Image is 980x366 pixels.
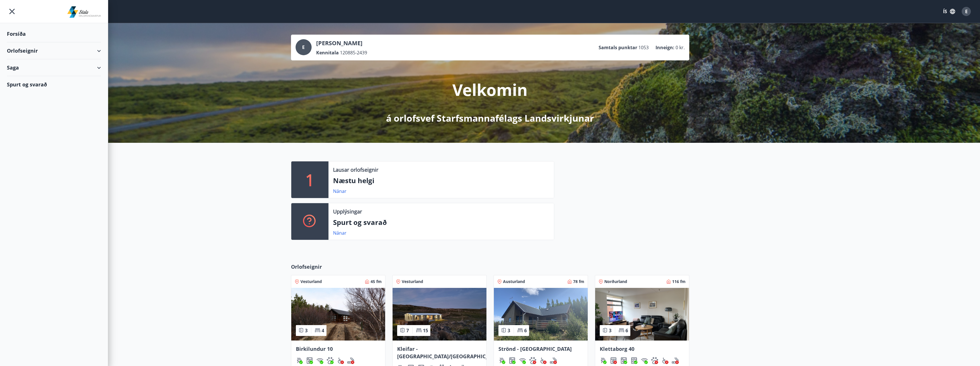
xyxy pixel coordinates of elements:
span: 3 [609,327,611,334]
div: Saga [7,59,101,76]
img: QNIUl6Cv9L9rHgMXwuzGLuiJOj7RKqxk9mBFPqjq.svg [672,357,679,364]
div: Þráðlaust net [641,357,648,364]
span: E [302,44,305,50]
p: Inneign : [656,44,674,51]
div: Þurrkari [610,357,617,364]
img: union_logo [67,6,101,18]
button: E [959,5,973,18]
span: 120885-2439 [340,50,367,56]
img: pxcaIm5dSOV3FS4whs1soiYWTwFQvksT25a9J10C.svg [529,357,536,364]
div: Forsíða [7,25,101,42]
img: 8IYIKVZQyRlUC6HQIIUSdjpPGRncJsz2RzLgWvp4.svg [540,357,547,364]
p: 1 [305,169,314,191]
span: Vesturland [300,279,322,284]
p: Samtals punktar [599,44,637,51]
img: ZXjrS3QKesehq6nQAPjaRuRTI364z8ohTALB4wBr.svg [498,357,505,364]
img: Dl16BY4EX9PAW649lg1C3oBuIaAsR6QVDQBO2cTm.svg [509,357,516,364]
img: 7hj2GulIrg6h11dFIpsIzg8Ak2vZaScVwTihwv8g.svg [631,357,638,364]
img: Dl16BY4EX9PAW649lg1C3oBuIaAsR6QVDQBO2cTm.svg [306,357,313,364]
img: Dl16BY4EX9PAW649lg1C3oBuIaAsR6QVDQBO2cTm.svg [620,357,627,364]
div: Aðgengi fyrir hjólastól [662,357,668,364]
span: 15 [423,327,428,334]
img: 8IYIKVZQyRlUC6HQIIUSdjpPGRncJsz2RzLgWvp4.svg [337,357,344,364]
span: 7 [406,327,409,334]
img: hddCLTAnxqFUMr1fxmbGG8zWilo2syolR0f9UjPn.svg [610,357,617,364]
span: Norðurland [604,279,627,284]
p: Upplýsingar [333,208,362,215]
div: Gæludýr [651,357,658,364]
a: Nánar [333,230,347,236]
button: ÍS [940,6,958,17]
div: Reykingar / Vape [672,357,679,364]
img: ZXjrS3QKesehq6nQAPjaRuRTI364z8ohTALB4wBr.svg [296,357,303,364]
div: Reykingar / Vape [347,357,354,364]
img: QNIUl6Cv9L9rHgMXwuzGLuiJOj7RKqxk9mBFPqjq.svg [347,357,354,364]
div: Gæludýr [327,357,334,364]
span: 1053 [638,44,649,51]
span: Kleifar - [GEOGRAPHIC_DATA]/[GEOGRAPHIC_DATA] [397,345,502,360]
p: [PERSON_NAME] [316,39,367,47]
div: Þráðlaust net [519,357,526,364]
p: Næstu helgi [333,176,549,185]
div: Spurt og svarað [7,76,101,93]
span: 3 [508,327,510,334]
img: QNIUl6Cv9L9rHgMXwuzGLuiJOj7RKqxk9mBFPqjq.svg [550,357,557,364]
img: Paella dish [291,288,385,341]
img: pxcaIm5dSOV3FS4whs1soiYWTwFQvksT25a9J10C.svg [651,357,658,364]
img: 8IYIKVZQyRlUC6HQIIUSdjpPGRncJsz2RzLgWvp4.svg [662,357,668,364]
div: Þvottavél [306,357,313,364]
p: Velkomin [452,79,528,100]
span: 6 [524,327,527,334]
span: 6 [625,327,628,334]
span: 4 [322,327,324,334]
span: Vesturland [402,279,423,284]
img: HJRyFFsYp6qjeUYhR4dAD8CaCEsnIFYZ05miwXoh.svg [519,357,526,364]
span: Strönd - [GEOGRAPHIC_DATA] [498,345,572,352]
div: Aðgengi fyrir hjólastól [540,357,547,364]
span: 78 fm [573,279,584,284]
span: 0 kr. [676,44,685,51]
div: Gasgrill [600,357,607,364]
p: Lausar orlofseignir [333,166,378,173]
p: Kennitala [316,50,339,56]
img: HJRyFFsYp6qjeUYhR4dAD8CaCEsnIFYZ05miwXoh.svg [316,357,323,364]
div: Gasgrill [296,357,303,364]
img: pxcaIm5dSOV3FS4whs1soiYWTwFQvksT25a9J10C.svg [327,357,334,364]
span: 3 [305,327,308,334]
span: Austurland [503,279,525,284]
div: Gasgrill [498,357,505,364]
span: Orlofseignir [291,263,322,270]
img: ZXjrS3QKesehq6nQAPjaRuRTI364z8ohTALB4wBr.svg [600,357,607,364]
div: Uppþvottavél [631,357,638,364]
div: Reykingar / Vape [550,357,557,364]
div: Þráðlaust net [316,357,323,364]
img: Paella dish [595,288,689,341]
img: Paella dish [494,288,588,341]
p: Spurt og svarað [333,217,549,227]
div: Orlofseignir [7,42,101,59]
div: Gæludýr [529,357,536,364]
span: 45 fm [371,279,382,284]
span: Klettaborg 40 [600,345,634,352]
button: menu [7,6,17,17]
img: Paella dish [393,288,486,341]
p: á orlofsvef Starfsmannafélags Landsvirkjunar [386,112,594,124]
img: HJRyFFsYp6qjeUYhR4dAD8CaCEsnIFYZ05miwXoh.svg [641,357,648,364]
span: 116 fm [672,279,686,284]
div: Þvottavél [620,357,627,364]
span: Birkilundur 10 [296,345,333,352]
a: Nánar [333,188,347,194]
div: Þvottavél [509,357,516,364]
div: Aðgengi fyrir hjólastól [337,357,344,364]
span: E [965,8,968,15]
